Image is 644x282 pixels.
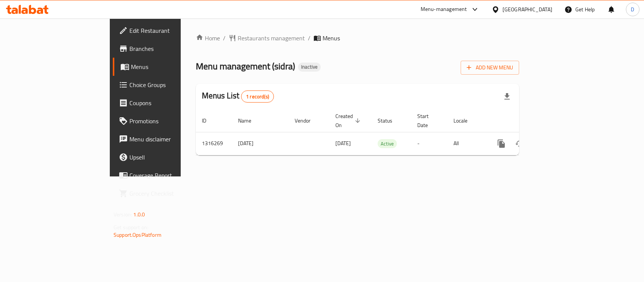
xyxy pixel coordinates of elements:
[498,87,516,106] div: Export file
[129,44,211,53] span: Branches
[378,139,397,148] span: Active
[196,109,571,155] table: enhanced table
[202,116,216,125] span: ID
[378,116,402,125] span: Status
[129,153,211,162] span: Upsell
[133,210,145,219] span: 1.0.0
[308,34,310,43] li: /
[492,135,510,153] button: more
[238,116,261,125] span: Name
[129,26,211,35] span: Edit Restaurant
[129,171,211,180] span: Coverage Report
[232,132,289,155] td: [DATE]
[129,98,211,107] span: Coupons
[129,189,211,198] span: Grocery Checklist
[113,166,217,184] a: Coverage Report
[114,222,148,232] span: Get support on:
[453,116,477,125] span: Locale
[447,132,486,155] td: All
[467,63,513,72] span: Add New Menu
[113,112,217,130] a: Promotions
[241,90,274,103] div: Total records count
[129,116,211,126] span: Promotions
[238,34,305,43] span: Restaurants management
[241,93,274,100] span: 1 record(s)
[335,138,351,148] span: [DATE]
[298,63,321,72] div: Inactive
[113,40,217,58] a: Branches
[335,112,363,130] span: Created On
[417,112,438,130] span: Start Date
[114,230,161,240] a: Support.OpsPlatform
[229,34,305,43] a: Restaurants management
[129,80,211,89] span: Choice Groups
[631,5,634,14] span: D
[114,210,132,219] span: Version:
[113,76,217,94] a: Choice Groups
[113,184,217,202] a: Grocery Checklist
[486,109,571,132] th: Actions
[113,148,217,166] a: Upsell
[113,58,217,76] a: Menus
[223,34,226,43] li: /
[196,34,519,43] nav: breadcrumb
[113,94,217,112] a: Coupons
[411,132,447,155] td: -
[323,34,340,43] span: Menus
[196,58,295,75] span: Menu management ( sidra )
[461,61,519,75] button: Add New Menu
[295,116,320,125] span: Vendor
[298,64,321,70] span: Inactive
[113,130,217,148] a: Menu disclaimer
[503,5,552,14] div: [GEOGRAPHIC_DATA]
[113,21,217,40] a: Edit Restaurant
[510,135,529,153] button: Change Status
[129,135,211,144] span: Menu disclaimer
[131,62,211,71] span: Menus
[202,90,274,103] h2: Menus List
[421,5,467,14] div: Menu-management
